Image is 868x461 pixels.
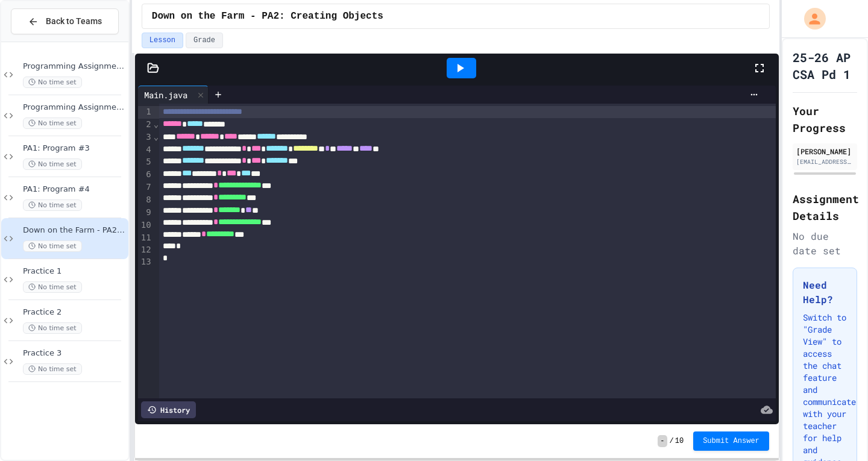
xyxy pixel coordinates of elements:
[23,158,82,170] span: No time set
[796,146,854,157] div: [PERSON_NAME]
[23,61,126,72] span: Programming Assignment 1 (Unit 1 Lessons 1-3): My First Programs
[153,132,159,142] span: Fold line
[138,89,193,101] div: Main.java
[152,9,383,24] span: Down on the Farm - PA2: Creating Objects
[138,169,153,181] div: 6
[658,435,667,447] span: -
[23,240,82,252] span: No time set
[138,156,153,169] div: 5
[675,436,684,446] span: 10
[793,102,857,136] h2: Your Progress
[796,157,854,166] div: [EMAIL_ADDRESS][DOMAIN_NAME]
[23,322,82,334] span: No time set
[141,401,196,418] div: History
[23,307,126,318] span: Practice 2
[138,119,153,131] div: 2
[138,106,153,119] div: 1
[803,278,847,307] h3: Need Help?
[142,33,183,48] button: Lesson
[768,360,856,412] iframe: chat widget
[817,413,856,449] iframe: chat widget
[793,49,857,83] h1: 25-26 AP CSA Pd 1
[670,436,674,446] span: /
[11,8,119,34] button: Back to Teams
[23,184,126,195] span: PA1: Program #4
[138,232,153,245] div: 11
[138,244,153,256] div: 12
[791,5,829,33] div: My Account
[138,194,153,207] div: 8
[138,181,153,194] div: 7
[138,144,153,157] div: 4
[23,143,126,154] span: PA1: Program #3
[23,199,82,211] span: No time set
[703,436,759,446] span: Submit Answer
[153,119,159,129] span: Fold line
[23,363,82,375] span: No time set
[138,256,153,268] div: 13
[23,102,126,113] span: Programming Assignment 1: Program #2
[138,219,153,232] div: 10
[23,225,126,236] span: Down on the Farm - PA2: Creating Objects
[23,118,82,129] span: No time set
[23,266,126,277] span: Practice 1
[138,207,153,219] div: 9
[138,131,153,144] div: 3
[793,190,857,224] h2: Assignment Details
[793,229,857,258] div: No due date set
[138,86,209,104] div: Main.java
[23,281,82,293] span: No time set
[186,33,223,48] button: Grade
[46,15,102,28] span: Back to Teams
[23,348,126,359] span: Practice 3
[693,431,769,451] button: Submit Answer
[23,77,82,88] span: No time set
